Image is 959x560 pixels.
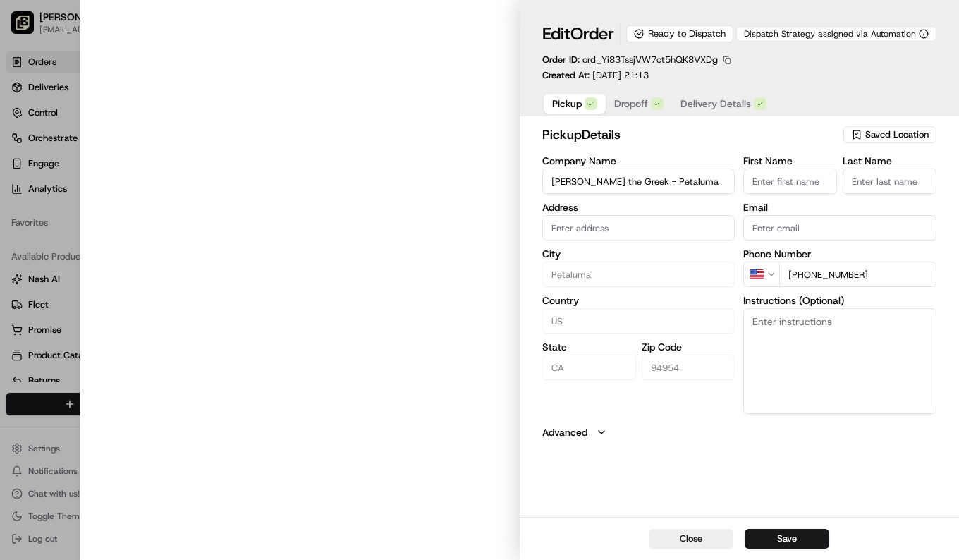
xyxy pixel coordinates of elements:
button: Close [649,529,733,549]
a: 📗Knowledge Base [8,199,114,224]
input: Enter phone number [779,262,936,287]
button: Advanced [542,425,936,439]
label: Instructions (Optional) [743,296,936,305]
input: Enter first name [743,169,837,194]
span: ord_Yi83TssjVW7ct5hQK8VXDg [582,54,718,66]
img: 1736555255976-a54dd68f-1ca7-489b-9aae-adbdc363a1c4 [14,135,39,160]
span: Dropoff [614,97,648,111]
img: Nash [14,14,42,42]
input: Enter country [542,308,735,334]
input: Enter last name [843,169,936,194]
div: Ready to Dispatch [626,25,733,42]
span: Dispatch Strategy assigned via Automation [744,28,916,39]
span: API Documentation [133,205,226,219]
label: Advanced [542,425,587,439]
label: State [542,342,636,352]
label: Zip Code [642,342,735,352]
h2: pickup Details [542,125,841,145]
label: Email [743,202,936,212]
span: Pylon [140,239,171,250]
p: Order ID: [542,54,718,66]
input: Enter company name [542,169,735,194]
h1: Edit [542,23,614,45]
label: First Name [743,156,837,166]
button: Saved Location [843,125,936,145]
label: City [542,249,735,259]
span: Pickup [552,97,582,111]
p: Welcome 👋 [14,56,257,79]
input: Enter state [542,355,636,380]
label: Phone Number [743,249,936,259]
input: Got a question? Start typing here... [37,91,254,106]
div: Start new chat [48,135,231,149]
a: 💻API Documentation [114,199,232,224]
button: Start new chat [240,139,257,156]
a: Powered byPylon [99,238,171,250]
label: Last Name [843,156,936,166]
label: Company Name [542,156,735,166]
input: Enter city [542,262,735,287]
p: Created At: [542,69,649,82]
span: [DATE] 21:13 [592,69,649,81]
input: 441 N McDowell Blvd, Petaluma, CA 94954, USA [542,215,735,241]
button: Save [745,529,829,549]
span: Saved Location [865,128,929,141]
span: Delivery Details [680,97,751,111]
div: 📗 [14,206,25,217]
span: Knowledge Base [28,205,108,219]
div: 💻 [119,206,130,217]
div: We're available if you need us! [48,149,178,160]
span: Order [570,23,614,45]
label: Country [542,296,735,305]
input: Enter email [743,215,936,241]
button: Dispatch Strategy assigned via Automation [736,26,936,42]
input: Enter zip code [642,355,735,380]
label: Address [542,202,735,212]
